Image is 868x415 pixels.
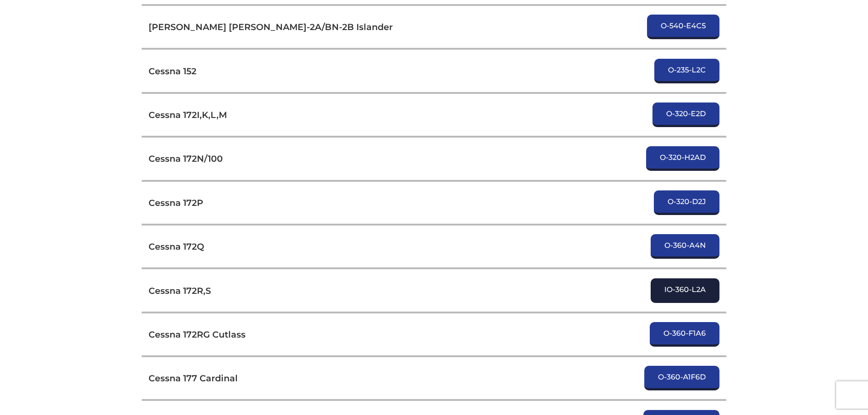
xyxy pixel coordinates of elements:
h3: Cessna 172R,S [149,285,211,296]
a: O-360-A1F6D [644,366,719,390]
h3: Cessna 172I,K,L,M [149,109,227,120]
a: O-320-H2AD [646,146,719,171]
h3: Cessna 177 Cardinal [149,373,238,384]
a: O-360-A4N [651,234,719,259]
a: IO-360-L2A [651,278,719,303]
a: O-320-E2D [652,102,719,127]
h3: Cessna 172RG Cutlass [149,329,246,340]
h3: [PERSON_NAME] [PERSON_NAME]-2A/BN-2B Islander [149,21,393,32]
h3: Cessna 172Q [149,241,204,252]
h3: Cessna 172N/100 [149,153,223,164]
a: O-540-E4C5 [647,15,719,39]
h3: Cessna 172P [149,197,203,208]
a: O-360-F1A6 [650,322,719,347]
a: O-235-L2C [654,59,719,83]
a: O-320-D2J [654,190,719,215]
h3: Cessna 152 [149,66,196,77]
